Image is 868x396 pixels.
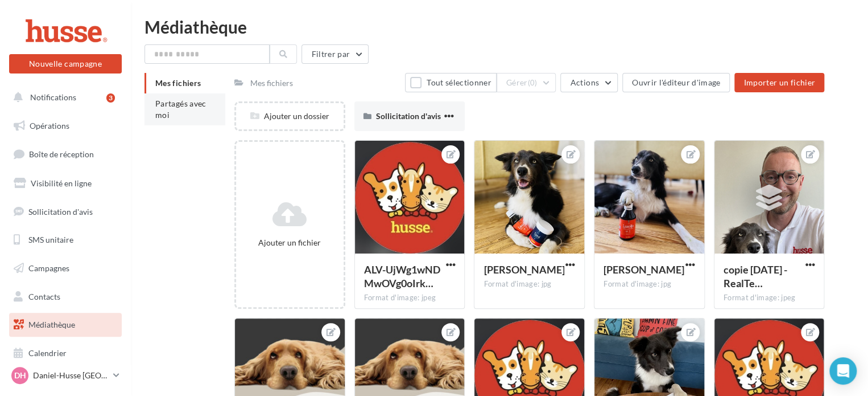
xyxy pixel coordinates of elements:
span: Boîte de réception [29,149,94,159]
span: Visibilité en ligne [31,178,92,188]
div: Open Intercom Messenger [829,357,857,385]
button: Importer un fichier [734,73,824,92]
button: Gérer(0) [497,73,556,92]
span: Contacts [28,292,60,301]
div: Format d'image: jpg [604,279,695,289]
div: Mes fichiers [250,77,293,89]
span: Notifications [30,92,76,102]
a: SMS unitaire [7,228,124,252]
span: ALV-UjWg1wNDMwOVg0oIrkMq0SgnPcArl-GHYwi6aoKLUPKVPAFrlaY [364,263,440,289]
div: Format d'image: jpg [483,279,575,289]
div: 3 [106,93,115,103]
button: Filtrer par [301,44,369,64]
a: Campagnes [7,256,124,280]
span: SMS unitaire [28,235,73,244]
span: Partagés avec moi [155,99,206,120]
span: (0) [528,78,538,87]
span: copie 22-06-2025 - RealTeamBrest [724,263,787,289]
span: Sollicitation d'avis [28,206,93,216]
button: Notifications 3 [7,85,119,109]
a: Opérations [7,114,124,138]
p: Daniel-Husse [GEOGRAPHIC_DATA] [33,370,109,381]
span: Campagnes [28,263,69,273]
a: DH Daniel-Husse [GEOGRAPHIC_DATA] [9,365,122,386]
div: Médiathèque [144,18,854,35]
span: Calendrier [28,348,67,358]
span: Opérations [30,121,69,130]
a: Visibilité en ligne [7,172,124,195]
a: Calendrier [7,341,124,365]
div: Ajouter un fichier [241,237,339,248]
div: Format d'image: jpeg [364,293,456,303]
span: Actions [570,77,598,87]
span: Médiathèque [28,320,75,329]
a: Boîte de réception [7,142,124,166]
a: Sollicitation d'avis [7,200,124,224]
button: Ouvrir l'éditeur d'image [622,73,730,92]
button: Actions [560,73,617,92]
span: Importer un fichier [743,77,815,87]
button: Tout sélectionner [405,73,496,92]
a: Médiathèque [7,313,124,337]
div: Format d'image: jpeg [724,293,815,303]
span: LEWIS TAND [483,263,564,276]
span: Sollicitation d'avis [376,111,441,121]
span: LEWIS SAUMON [604,263,684,276]
span: DH [14,370,26,381]
a: Contacts [7,285,124,309]
button: Nouvelle campagne [9,54,122,74]
span: Mes fichiers [155,78,201,88]
div: Ajouter un dossier [236,111,344,122]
